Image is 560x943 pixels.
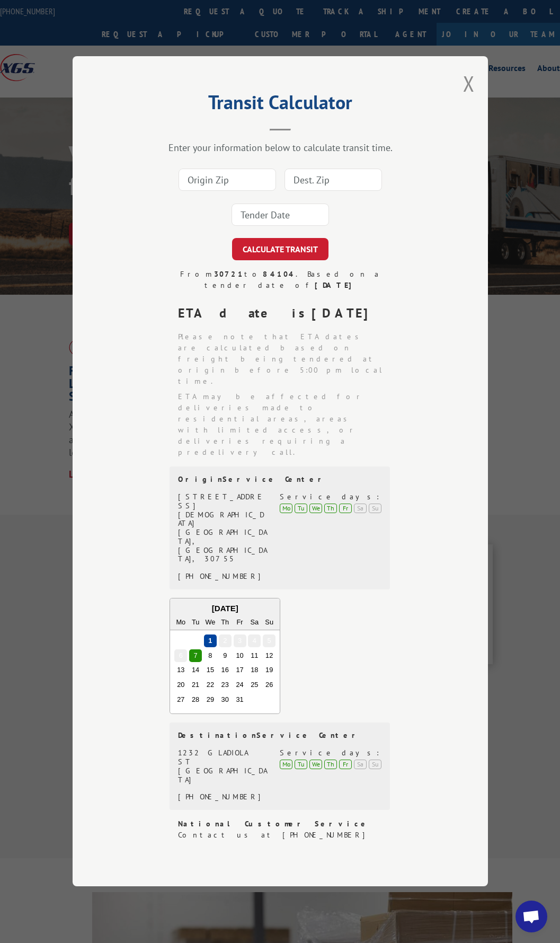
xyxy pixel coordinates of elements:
div: ETA date is [178,304,391,323]
div: Choose Sunday, October 5th, 2025 [263,634,275,647]
div: Choose Thursday, October 30th, 2025 [218,694,231,707]
div: [PHONE_NUMBER] [178,572,268,581]
strong: National Customer Service [178,819,369,829]
div: Choose Wednesday, October 15th, 2025 [203,664,216,677]
div: Choose Friday, October 10th, 2025 [233,649,246,662]
div: Choose Monday, October 27th, 2025 [174,694,187,707]
div: Fr [233,616,246,629]
div: Service days: [280,492,381,501]
div: Open chat [515,901,547,932]
div: Choose Friday, October 31st, 2025 [233,694,246,707]
div: Choose Thursday, October 9th, 2025 [218,649,231,662]
div: Sa [354,504,367,513]
div: Su [263,616,275,629]
div: Mo [280,760,292,769]
div: Choose Tuesday, October 21st, 2025 [189,679,202,692]
div: Choose Tuesday, October 28th, 2025 [189,694,202,707]
div: We [309,504,322,513]
div: Choose Monday, October 6th, 2025 [174,649,187,662]
div: Choose Thursday, October 23rd, 2025 [218,679,231,692]
div: Tu [295,504,307,513]
strong: [DATE] [314,281,356,290]
div: Origin Service Center [178,475,381,484]
div: Choose Wednesday, October 1st, 2025 [203,634,216,647]
h2: Transit Calculator [126,95,435,115]
div: We [309,760,322,769]
div: Choose Wednesday, October 8th, 2025 [203,649,216,662]
div: Choose Saturday, October 4th, 2025 [248,634,261,647]
div: Choose Wednesday, October 22nd, 2025 [203,679,216,692]
div: Th [324,504,337,513]
div: Contact us at [PHONE_NUMBER] [178,830,391,841]
strong: 30721 [214,270,244,279]
div: Choose Sunday, October 12th, 2025 [263,649,275,662]
input: Tender Date [232,204,329,226]
div: [GEOGRAPHIC_DATA], [GEOGRAPHIC_DATA], 30755 [178,528,268,564]
div: month 2025-10 [173,633,277,707]
div: Choose Thursday, October 2nd, 2025 [218,634,231,647]
div: 1232 GLADIOLA ST [178,749,268,767]
div: Fr [339,504,352,513]
div: We [203,616,216,629]
div: Mo [280,504,292,513]
div: Choose Wednesday, October 29th, 2025 [203,694,216,707]
div: [PHONE_NUMBER] [178,793,268,802]
li: ETA may be affected for deliveries made to residential areas, areas with limited access, or deliv... [178,392,391,459]
div: Sa [354,760,367,769]
div: Choose Saturday, October 11th, 2025 [248,649,261,662]
div: Choose Saturday, October 18th, 2025 [248,664,261,677]
div: Choose Monday, October 20th, 2025 [174,679,187,692]
strong: [DATE] [312,305,377,322]
div: Service days: [280,749,381,758]
div: Choose Monday, October 13th, 2025 [174,664,187,677]
div: Th [324,760,337,769]
div: From to . Based on a tender date of [170,269,391,292]
li: Please note that ETA dates are calculated based on freight being tendered at origin before 5:00 p... [178,332,391,387]
div: Choose Friday, October 24th, 2025 [233,679,246,692]
div: Enter your information below to calculate transit time. [126,142,435,154]
div: Fr [339,760,352,769]
div: Choose Saturday, October 25th, 2025 [248,679,261,692]
div: [DATE] [170,603,280,615]
div: [GEOGRAPHIC_DATA] [178,766,268,785]
button: Close modal [463,69,475,98]
input: Dest. Zip [285,169,382,191]
div: Choose Sunday, October 19th, 2025 [263,664,275,677]
div: Destination Service Center [178,732,381,741]
div: Tu [189,616,202,629]
div: Mo [174,616,187,629]
div: Choose Friday, October 3rd, 2025 [233,634,246,647]
input: Origin Zip [179,169,276,191]
div: Choose Friday, October 17th, 2025 [233,664,246,677]
div: Choose Tuesday, October 7th, 2025 [189,649,202,662]
div: Sa [248,616,261,629]
button: CALCULATE TRANSIT [232,239,328,261]
strong: 84104 [263,270,296,279]
div: Su [369,504,381,513]
div: Choose Sunday, October 26th, 2025 [263,679,275,692]
div: Th [218,616,231,629]
div: Choose Thursday, October 16th, 2025 [218,664,231,677]
div: Choose Tuesday, October 14th, 2025 [189,664,202,677]
div: Su [369,760,381,769]
div: Tu [295,760,307,769]
div: [STREET_ADDRESS][DEMOGRAPHIC_DATA] [178,492,268,528]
